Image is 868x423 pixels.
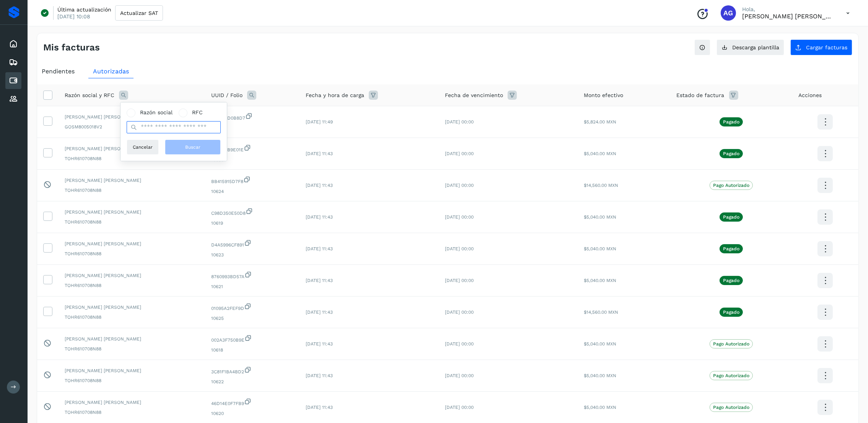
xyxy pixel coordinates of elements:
span: $5,040.00 MXN [584,373,616,378]
h4: Mis facturas [43,42,100,53]
p: Pagado [723,278,739,283]
p: Pago Autorizado [713,183,749,188]
span: Pendientes [42,68,75,75]
span: $5,040.00 MXN [584,246,616,251]
span: TOHR610708N88 [65,314,199,321]
span: [PERSON_NAME] [PERSON_NAME] [65,113,199,120]
span: Fecha de vencimiento [445,91,503,99]
span: [PERSON_NAME] [PERSON_NAME] [65,367,199,374]
span: Estado de factura [677,91,725,99]
p: Hola, [742,6,834,13]
p: Pagado [723,119,739,125]
span: $14,560.00 MXN [584,310,618,315]
span: 46D14E0F7FB9 [211,398,293,407]
span: 10621 [211,283,293,290]
span: Descarga plantilla [732,45,779,50]
span: Monto efectivo [584,91,623,99]
span: [DATE] 11:43 [306,214,333,220]
span: [DATE] 00:00 [445,341,474,347]
span: [PERSON_NAME] [PERSON_NAME] [65,335,199,342]
p: Pagado [723,310,739,315]
span: 8760993BD57A [211,271,293,280]
span: [DATE] 11:43 [306,341,333,347]
span: 10622 [211,378,293,385]
span: TOHR610708N88 [65,219,199,225]
span: Autorizadas [93,68,129,75]
span: TOHR610708N88 [65,377,199,384]
span: 10624 [211,188,293,195]
span: TOHR610708N88 [65,250,199,257]
span: 10619 [211,220,293,227]
span: [DATE] 00:00 [445,405,474,410]
p: Última actualización [57,6,111,13]
span: [DATE] 11:43 [306,183,333,188]
button: Descarga plantilla [717,39,784,55]
span: 01095A2FEF9D [211,303,293,312]
span: [DATE] 11:49 [306,119,333,125]
span: 3C81F1BA4BD2 [211,366,293,375]
p: Pago Autorizado [713,373,749,378]
span: [DATE] 00:00 [445,214,474,220]
span: Razón social y RFC [65,91,114,99]
span: [PERSON_NAME] [PERSON_NAME] [65,240,199,247]
p: Pagado [723,246,739,251]
span: [DATE] 11:43 [306,278,333,283]
span: 002A3F750B9E [211,334,293,344]
span: $14,560.00 MXN [584,183,618,188]
span: TOHR610708N88 [65,187,199,194]
span: C98D350E50D8 [211,207,293,217]
span: [DATE] 00:00 [445,151,474,156]
span: 10618 [211,347,293,353]
span: D4A5996CF891 [211,239,293,248]
span: 10620 [211,410,293,417]
span: UUID / Folio [211,91,243,99]
span: [DATE] 00:00 [445,278,474,283]
span: [PERSON_NAME] [PERSON_NAME] [65,177,199,184]
span: 662704B9E01E [211,144,293,153]
span: [DATE] 00:00 [445,119,474,125]
div: Embarques [5,54,21,71]
span: TOHR610708N88 [65,409,199,416]
span: [DATE] 00:00 [445,183,474,188]
span: 9FF042D0B8D7 [211,112,293,122]
p: Pago Autorizado [713,405,749,410]
span: [DATE] 00:00 [445,373,474,378]
span: F F80 [211,125,293,131]
span: [PERSON_NAME] [PERSON_NAME] [65,272,199,279]
span: Acciones [798,91,822,99]
span: BB415915D7F8 [211,176,293,185]
span: $5,040.00 MXN [584,341,616,347]
span: [PERSON_NAME] [PERSON_NAME] [65,145,199,152]
span: [DATE] 11:43 [306,373,333,378]
span: TOHR610708N88 [65,282,199,289]
span: $5,824.00 MXN [584,119,616,125]
span: [DATE] 00:00 [445,310,474,315]
span: TOHR610708N88 [65,155,199,162]
span: Fecha y hora de carga [306,91,364,99]
span: TOHR610708N88 [65,345,199,352]
span: 10658 [211,156,293,163]
div: Proveedores [5,91,21,107]
button: Cargar facturas [790,39,852,55]
span: [DATE] 11:43 [306,405,333,410]
span: [PERSON_NAME] [PERSON_NAME] [65,209,199,216]
button: Actualizar SAT [115,5,163,21]
span: GOSM8005018V2 [65,123,199,130]
span: 10625 [211,315,293,322]
span: $5,040.00 MXN [584,151,616,156]
p: Pago Autorizado [713,341,749,347]
div: Cuentas por pagar [5,72,21,89]
span: $5,040.00 MXN [584,405,616,410]
span: [DATE] 11:43 [306,310,333,315]
span: $5,040.00 MXN [584,214,616,220]
span: [DATE] 00:00 [445,246,474,251]
span: [PERSON_NAME] [PERSON_NAME] [65,304,199,311]
span: Cargar facturas [806,45,847,50]
div: Inicio [5,36,21,52]
span: [DATE] 11:43 [306,246,333,251]
p: Pagado [723,214,739,220]
span: [PERSON_NAME] [PERSON_NAME] [65,399,199,406]
span: 10623 [211,251,293,258]
span: Actualizar SAT [120,10,158,16]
